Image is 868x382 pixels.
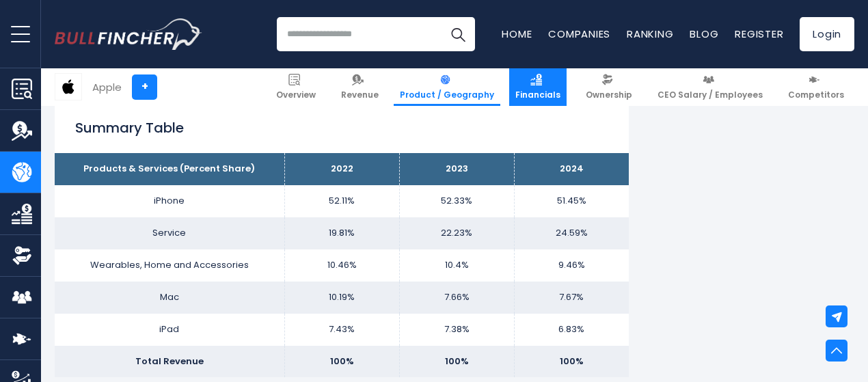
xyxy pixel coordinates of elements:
[55,217,284,249] td: Service
[400,90,494,100] span: Product / Geography
[627,27,673,41] a: Ranking
[441,17,475,51] button: Search
[399,282,514,314] td: 7.66%
[690,27,718,41] a: Blog
[284,314,399,346] td: 7.43%
[514,282,629,314] td: 7.67%
[55,185,284,217] td: iPhone
[284,217,399,249] td: 19.81%
[548,27,610,41] a: Companies
[55,153,284,185] th: Products & Services (Percent Share)
[394,68,500,106] a: Product / Geography
[502,27,532,41] a: Home
[284,185,399,217] td: 52.11%
[514,314,629,346] td: 6.83%
[276,90,316,100] span: Overview
[657,90,763,100] span: CEO Salary / Employees
[92,79,122,95] div: Apple
[800,17,854,51] a: Login
[12,245,32,266] img: Ownership
[55,282,284,314] td: Mac
[284,249,399,282] td: 10.46%
[399,346,514,378] td: 100%
[788,90,844,100] span: Competitors
[341,90,379,100] span: Revenue
[55,249,284,282] td: Wearables, Home and Accessories
[399,153,514,185] th: 2023
[270,68,322,106] a: Overview
[586,90,632,100] span: Ownership
[514,185,629,217] td: 51.45%
[514,249,629,282] td: 9.46%
[399,314,514,346] td: 7.38%
[399,249,514,282] td: 10.4%
[514,153,629,185] th: 2024
[514,346,629,378] td: 100%
[651,68,769,106] a: CEO Salary / Employees
[335,68,385,106] a: Revenue
[399,217,514,249] td: 22.23%
[55,74,81,100] img: AAPL logo
[284,153,399,185] th: 2022
[55,314,284,346] td: iPad
[399,185,514,217] td: 52.33%
[284,282,399,314] td: 10.19%
[55,18,202,50] a: Go to homepage
[509,68,567,106] a: Financials
[55,346,284,378] td: Total Revenue
[782,68,850,106] a: Competitors
[580,68,638,106] a: Ownership
[735,27,783,41] a: Register
[132,74,157,100] a: +
[55,18,202,50] img: Bullfincher logo
[514,217,629,249] td: 24.59%
[284,346,399,378] td: 100%
[75,118,608,138] h2: Summary Table
[515,90,560,100] span: Financials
